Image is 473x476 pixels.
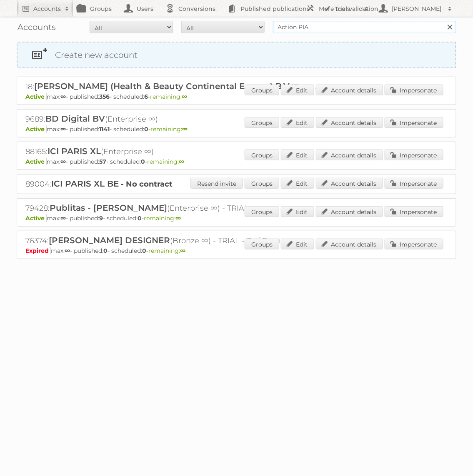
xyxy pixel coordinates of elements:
a: Resend invite [190,178,243,189]
strong: 9 [99,214,103,222]
strong: ∞ [175,214,181,222]
a: Groups [245,117,279,128]
p: max: - published: - scheduled: - [25,214,448,222]
a: Account details [316,206,383,217]
a: Edit [281,85,314,95]
a: Edit [281,178,314,189]
a: Account details [316,178,383,189]
strong: ∞ [60,125,66,133]
h2: [PERSON_NAME] [390,5,444,13]
strong: 0 [144,125,148,133]
a: Impersonate [385,206,443,217]
a: Groups [245,150,279,160]
span: remaining: [148,247,185,254]
a: Impersonate [385,150,443,160]
h2: 88165: (Enterprise ∞) [25,146,317,157]
a: Groups [245,239,279,249]
a: Account details [316,239,383,249]
span: ICI PARIS XL BE [51,179,119,189]
a: Account details [316,150,383,160]
strong: 57 [99,158,106,165]
a: Impersonate [385,178,443,189]
a: Edit [281,117,314,128]
strong: 6 [144,93,148,100]
strong: ∞ [60,93,66,100]
span: [PERSON_NAME] (Health & Beauty Continental Europe) B.V. [34,81,291,91]
span: Active [25,93,47,100]
a: Impersonate [385,117,443,128]
a: Impersonate [385,85,443,95]
strong: 0 [142,247,146,254]
a: Edit [281,150,314,160]
a: 89004:ICI PARIS XL BE - No contract [25,179,173,189]
a: Edit [281,206,314,217]
a: Account details [316,85,383,95]
span: remaining: [150,125,188,133]
h2: 9689: (Enterprise ∞) [25,114,317,125]
span: ICI PARIS XL [48,146,101,156]
strong: ∞ [179,158,184,165]
span: remaining: [144,214,181,222]
span: Publitas - [PERSON_NAME] [50,203,167,213]
a: Impersonate [385,239,443,249]
p: max: - published: - scheduled: - [25,93,448,100]
span: BD Digital BV [45,114,105,124]
span: Active [25,214,47,222]
span: Expired [25,247,51,254]
a: Edit [281,239,314,249]
h2: 79428: (Enterprise ∞) - TRIAL [25,203,317,214]
strong: 0 [141,158,145,165]
a: Groups [245,206,279,217]
p: max: - published: - scheduled: - [25,125,448,133]
strong: 0 [138,214,142,222]
strong: ∞ [60,214,66,222]
a: Create new account [18,42,455,67]
strong: - No contract [121,179,173,189]
strong: ∞ [60,158,66,165]
span: [PERSON_NAME] DESIGNER [49,235,170,245]
h2: More tools [319,5,360,13]
span: remaining: [147,158,184,165]
a: Account details [316,117,383,128]
strong: ∞ [65,247,70,254]
p: max: - published: - scheduled: - [25,247,448,254]
span: remaining: [150,93,187,100]
h2: Accounts [33,5,61,13]
strong: 0 [103,247,108,254]
strong: ∞ [180,247,185,254]
a: Groups [245,178,279,189]
h2: 76374: (Bronze ∞) - TRIAL - Self Service [25,235,317,246]
p: max: - published: - scheduled: - [25,158,448,165]
strong: 356 [99,93,110,100]
span: Active [25,125,47,133]
h2: 18: (Enterprise ∞) [25,81,317,92]
span: Active [25,158,47,165]
strong: ∞ [182,93,187,100]
strong: ∞ [182,125,188,133]
a: Groups [245,85,279,95]
strong: 1141 [99,125,110,133]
